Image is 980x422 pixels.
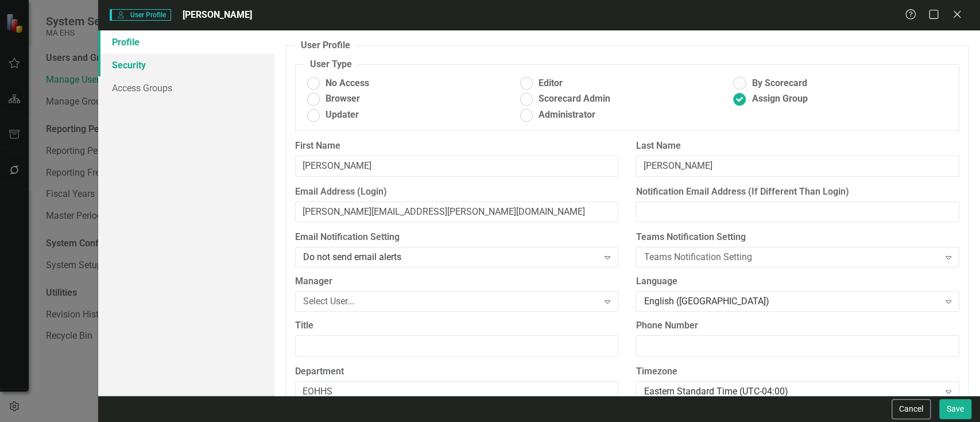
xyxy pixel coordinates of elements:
span: [PERSON_NAME] [183,9,252,20]
a: Profile [98,30,274,53]
label: Last Name [636,140,959,153]
span: Scorecard Admin [539,92,610,106]
button: Save [939,399,971,419]
span: By Scorecard [752,77,807,90]
span: Editor [539,77,563,90]
span: Updater [326,109,359,122]
button: Cancel [892,399,931,419]
label: First Name [295,140,619,153]
a: Access Groups [98,76,274,99]
label: Phone Number [636,319,959,332]
label: Notification Email Address (If Different Than Login) [636,185,959,199]
legend: User Type [304,58,358,71]
span: Assign Group [752,92,807,106]
div: Select User... [303,295,598,308]
div: Do not send email alerts [303,251,598,264]
label: Email Notification Setting [295,231,619,244]
a: Security [98,53,274,76]
label: Email Address (Login) [295,185,619,199]
div: Teams Notification Setting [644,251,939,264]
span: Administrator [539,109,595,122]
span: Browser [326,92,360,106]
div: Eastern Standard Time (UTC-04:00) [644,385,939,398]
label: Title [295,319,619,332]
label: Language [636,275,959,288]
label: Manager [295,275,619,288]
label: Teams Notification Setting [636,231,959,244]
label: Timezone [636,365,959,378]
span: No Access [326,77,369,90]
div: English ([GEOGRAPHIC_DATA]) [644,295,939,308]
label: Department [295,365,619,378]
span: User Profile [110,9,171,21]
legend: User Profile [295,39,356,52]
